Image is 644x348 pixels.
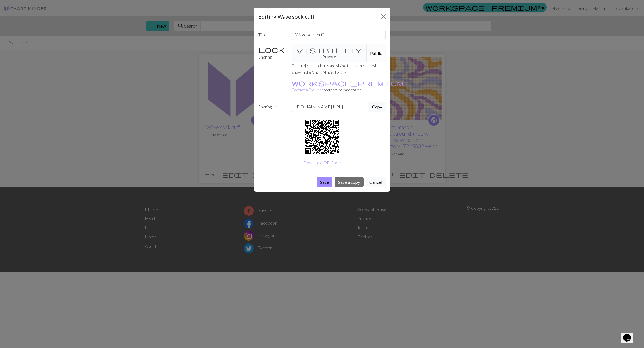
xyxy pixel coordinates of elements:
[379,12,388,21] button: Close
[366,177,386,187] button: Cancel
[368,102,386,112] button: Copy
[300,157,344,168] button: Download QR Code
[292,81,403,92] small: to create private charts
[258,12,315,21] h5: Editing Wave sock cuff
[292,79,403,87] span: workspace_premium
[292,63,377,74] small: The project and charts are visible to anyone, and will show in the Chart Minder library
[317,177,332,187] button: Save
[621,326,639,343] iframe: chat widget
[255,30,289,40] label: Title
[255,44,289,62] label: Sharing
[335,177,364,187] button: Save a copy
[255,102,289,112] label: Sharing url
[292,81,403,92] a: Become a Pro user
[367,44,386,62] button: Public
